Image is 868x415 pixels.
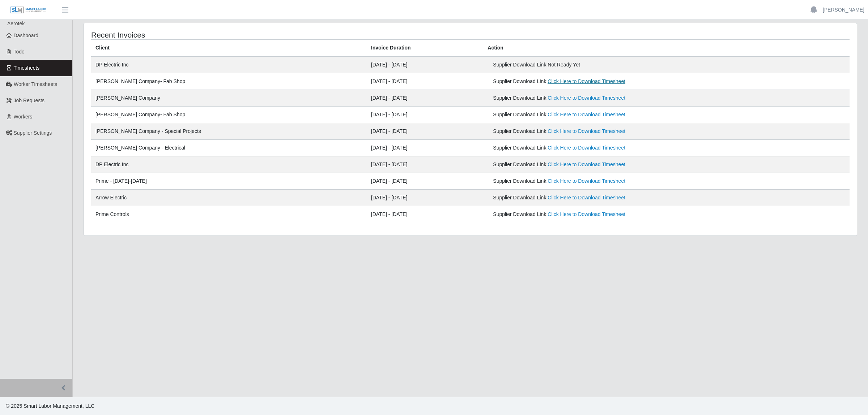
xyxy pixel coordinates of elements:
div: Supplier Download Link: [493,211,720,218]
span: © 2025 Smart Labor Management, LLC [6,403,94,409]
td: [DATE] - [DATE] [367,90,484,107]
a: Click Here to Download Timesheet [548,112,625,117]
div: Supplier Download Link: [493,61,720,69]
div: Supplier Download Link: [493,177,720,185]
a: [PERSON_NAME] [823,6,864,14]
a: Click Here to Download Timesheet [548,78,625,84]
span: Aerotek [7,21,25,26]
td: [DATE] - [DATE] [367,123,484,140]
img: SLM Logo [10,6,46,14]
span: Workers [14,114,33,120]
td: [PERSON_NAME] Company- Fab Shop [91,107,367,123]
span: Worker Timesheets [14,81,57,87]
td: [DATE] - [DATE] [367,73,484,90]
h4: Recent Invoices [91,30,401,39]
a: Click Here to Download Timesheet [548,145,625,151]
div: Supplier Download Link: [493,94,720,102]
th: Action [483,40,850,57]
td: [PERSON_NAME] Company [91,90,367,107]
a: Click Here to Download Timesheet [548,95,625,101]
span: Job Requests [14,98,45,103]
span: Timesheets [14,65,40,71]
div: Supplier Download Link: [493,161,720,168]
td: DP Electric Inc [91,56,367,73]
div: Supplier Download Link: [493,194,720,202]
a: Click Here to Download Timesheet [548,195,625,200]
div: Supplier Download Link: [493,127,720,135]
td: Prime - [DATE]-[DATE] [91,173,367,190]
a: Click Here to Download Timesheet [548,128,625,134]
td: [PERSON_NAME] Company- Fab Shop [91,73,367,90]
a: Click Here to Download Timesheet [548,161,625,167]
td: [PERSON_NAME] Company - Special Projects [91,123,367,140]
td: [DATE] - [DATE] [367,190,484,206]
div: Supplier Download Link: [493,78,720,85]
td: [DATE] - [DATE] [367,107,484,123]
td: Arrow Electric [91,190,367,206]
div: Supplier Download Link: [493,111,720,118]
span: Not Ready Yet [548,62,580,68]
td: [DATE] - [DATE] [367,173,484,190]
td: [DATE] - [DATE] [367,56,484,73]
div: Supplier Download Link: [493,144,720,152]
th: Invoice Duration [367,40,484,57]
th: Client [91,40,367,57]
td: [PERSON_NAME] Company - Electrical [91,140,367,156]
span: Supplier Settings [14,130,52,136]
a: Click Here to Download Timesheet [548,178,625,184]
span: Todo [14,49,25,55]
span: Dashboard [14,33,39,38]
td: [DATE] - [DATE] [367,156,484,173]
td: [DATE] - [DATE] [367,206,484,223]
a: Click Here to Download Timesheet [548,211,625,217]
td: [DATE] - [DATE] [367,140,484,156]
td: Prime Controls [91,206,367,223]
td: DP Electric Inc [91,156,367,173]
